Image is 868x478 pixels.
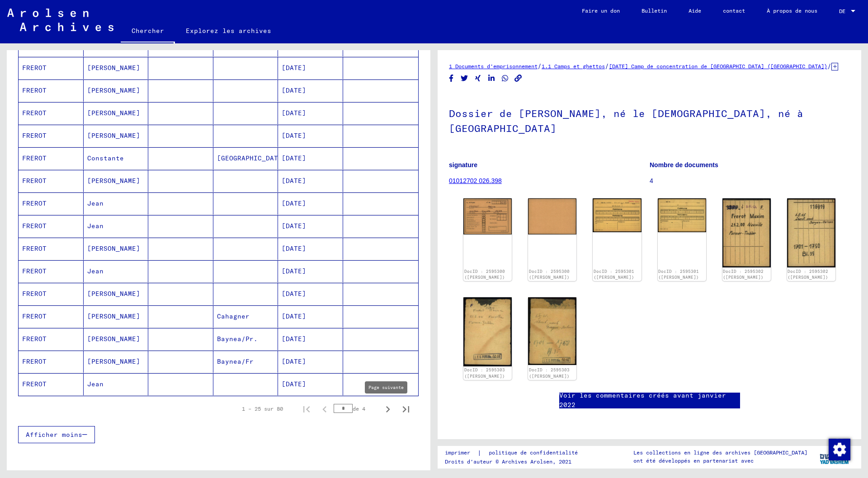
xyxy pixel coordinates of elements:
[22,131,47,140] font: FREROT
[282,357,306,366] font: [DATE]
[7,9,113,31] img: Arolsen_neg.svg
[282,109,306,117] font: [DATE]
[658,198,706,232] img: 002.jpg
[22,290,47,298] font: FREROT
[658,269,699,280] font: DocID : 2595301 ([PERSON_NAME])
[297,400,316,418] button: Première page
[121,20,175,43] a: Chercher
[282,131,306,140] font: [DATE]
[839,8,845,14] font: DE
[559,391,740,410] a: Voir les commentaires créés avant janvier 2022
[723,269,764,280] a: DocID : 2595302 ([PERSON_NAME])
[449,63,538,70] font: 1 Documents d'emprisonnement
[87,380,104,388] font: Jean
[528,198,576,234] img: 002.jpg
[87,290,140,298] font: [PERSON_NAME]
[489,449,578,456] font: politique de confidentialité
[397,400,415,418] button: Dernière page
[514,73,523,84] button: Copier le lien
[316,400,334,418] button: Page précédente
[282,267,306,275] font: [DATE]
[22,357,47,366] font: FREROT
[217,312,250,320] font: Cahagner
[22,177,47,185] font: FREROT
[87,357,140,366] font: [PERSON_NAME]
[87,64,140,72] font: [PERSON_NAME]
[87,86,140,94] font: [PERSON_NAME]
[818,445,852,468] img: yv_logo.png
[22,109,47,117] font: FREROT
[379,400,397,418] button: Page suivante
[22,380,47,388] font: FREROT
[18,426,95,443] button: Afficher moins
[650,161,718,169] font: Nombre de documents
[26,431,82,439] font: Afficher moins
[605,62,609,70] font: /
[445,458,571,465] font: Droits d'auteur © Archives Arolsen, 2021
[282,244,306,253] font: [DATE]
[445,449,470,456] font: imprimer
[282,222,306,230] font: [DATE]
[463,297,512,366] img: 001.jpg
[594,269,634,280] a: DocID : 2595301 ([PERSON_NAME])
[87,244,140,253] font: [PERSON_NAME]
[22,154,47,162] font: FREROT
[217,154,286,162] font: [GEOGRAPHIC_DATA]
[132,27,164,35] font: Chercher
[282,380,306,388] font: [DATE]
[22,222,47,230] font: FREROT
[87,109,140,117] font: [PERSON_NAME]
[282,290,306,298] font: [DATE]
[487,73,496,84] button: Partager sur LinkedIn
[449,161,477,169] font: signature
[827,62,831,70] font: /
[481,448,589,458] a: politique de confidentialité
[593,198,641,232] img: 001.jpg
[529,367,570,379] a: DocID : 2595303 ([PERSON_NAME])
[282,335,306,343] font: [DATE]
[767,7,817,14] font: À propos de nous
[353,405,365,412] font: de 4
[242,405,283,412] font: 1 – 25 sur 80
[282,177,306,185] font: [DATE]
[22,267,47,275] font: FREROT
[609,63,827,70] a: [DATE] Camp de concentration de [GEOGRAPHIC_DATA] ([GEOGRAPHIC_DATA])
[282,64,306,72] font: [DATE]
[282,86,306,94] font: [DATE]
[87,335,140,343] font: [PERSON_NAME]
[22,86,47,94] font: FREROT
[87,199,104,207] font: Jean
[449,177,502,184] font: 01012702 026.398
[473,73,483,84] button: Partager sur Xing
[87,312,140,320] font: [PERSON_NAME]
[689,7,701,14] font: Aide
[464,269,505,280] a: DocID : 2595300 ([PERSON_NAME])
[650,177,653,184] font: 4
[464,367,505,379] a: DocID : 2595303 ([PERSON_NAME])
[87,267,104,275] font: Jean
[447,73,456,84] button: Partager sur Facebook
[445,448,477,458] a: imprimer
[282,199,306,207] font: [DATE]
[217,357,254,366] font: Baynea/Fr
[538,62,542,70] font: /
[477,449,481,457] font: |
[500,73,510,84] button: Partager sur WhatsApp
[723,7,745,14] font: contact
[22,64,47,72] font: FREROT
[463,198,512,234] img: 001.jpg
[722,198,771,267] img: 001.jpg
[460,73,469,84] button: Partager sur Twitter
[787,198,835,267] img: 002.jpg
[642,7,667,14] font: Bulletin
[529,269,570,280] a: DocID : 2595300 ([PERSON_NAME])
[22,312,47,320] font: FREROT
[449,107,803,135] font: Dossier de [PERSON_NAME], né le [DEMOGRAPHIC_DATA], né à [GEOGRAPHIC_DATA]
[186,27,271,35] font: Explorez les archives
